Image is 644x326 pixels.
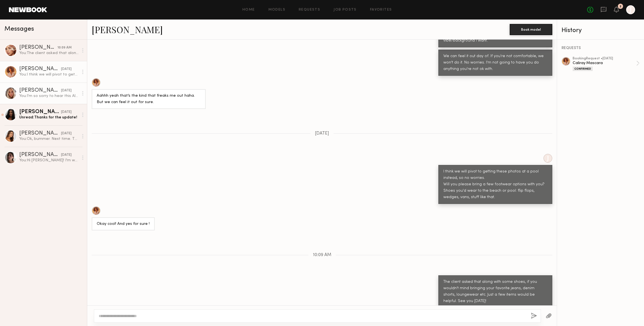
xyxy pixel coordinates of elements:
div: Okay cool! And yes for sure ! [97,221,150,227]
div: [PERSON_NAME] [19,66,61,72]
div: I think we will pivot to getting these photos at a pool instead, so no worries. Will you please b... [443,169,547,201]
a: Models [268,8,285,12]
div: [PERSON_NAME] [19,109,61,115]
div: The client asked that along with some shoes, if you wouldn't mind bringing your favorite jeans, d... [443,279,547,305]
a: Book model [510,27,552,31]
div: [DATE] [61,67,72,72]
div: 2 [619,5,621,8]
div: We can feel it out day of. If you're not comfortable, we won't do it. No worries. I'm not going t... [443,53,547,72]
div: You: Hi [PERSON_NAME]! I'm writing on behalf of makeup brand caliray. We are interested in hiring... [19,158,79,163]
span: 10:09 AM [313,253,331,257]
a: Requests [299,8,320,12]
div: You: Ok, bummer. Next time. Thanks! [19,136,79,142]
div: 10:09 AM [57,45,72,50]
div: [PERSON_NAME] [19,152,61,158]
a: [PERSON_NAME] [92,23,163,35]
div: You: I'm so sorry to hear this Allea. Wishing you and your family the best. [19,93,79,99]
a: bookingRequest •[DATE]Caliray MascaraConfirmed [573,57,640,71]
div: [PERSON_NAME] [19,88,61,93]
div: History [562,27,640,34]
div: Confirmed [573,67,593,71]
div: [PERSON_NAME] [19,131,61,136]
button: Book model [510,24,552,35]
a: Favorites [370,8,392,12]
div: [DATE] [61,110,72,115]
span: [DATE] [315,131,329,136]
div: booking Request • [DATE] [573,57,636,60]
div: You: The client asked that along with some shoes, if you wouldn't mind bringing your favorite jea... [19,50,79,56]
a: J [626,5,635,14]
div: Caliray Mascara [573,60,636,66]
div: [DATE] [61,152,72,158]
div: Aahhh yeah that’s the kind that freaks me out haha. But we can feel it out for sure. [97,93,201,106]
div: [DATE] [61,131,72,136]
a: Home [242,8,255,12]
div: You: I think we will pivot to getting these photos at a pool instead, so no worries. Will you ple... [19,72,79,77]
a: Job Posts [334,8,357,12]
div: REQUESTS [562,46,640,50]
span: Messages [4,26,34,32]
div: [PERSON_NAME] [19,45,57,50]
div: Unread: Thanks for the update! [19,115,79,120]
div: [DATE] [61,88,72,93]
